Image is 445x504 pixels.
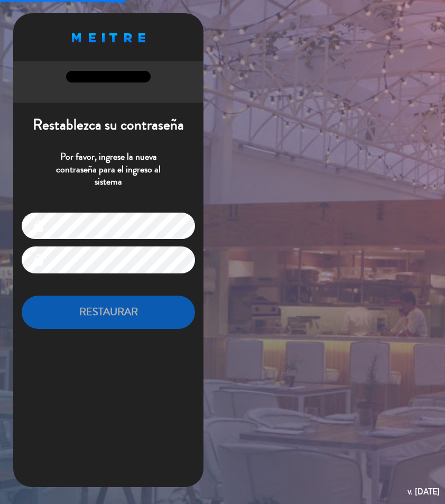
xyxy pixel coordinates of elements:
[32,254,45,267] i: lock
[13,116,203,134] h1: Restablezca su contraseña
[32,220,45,233] i: lock
[72,33,145,42] img: MEITRE
[22,151,195,188] p: Por favor, ingrese la nueva contraseña para el ingreso al sistema
[407,484,440,499] div: v. [DATE]
[22,296,195,329] button: RESTAURAR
